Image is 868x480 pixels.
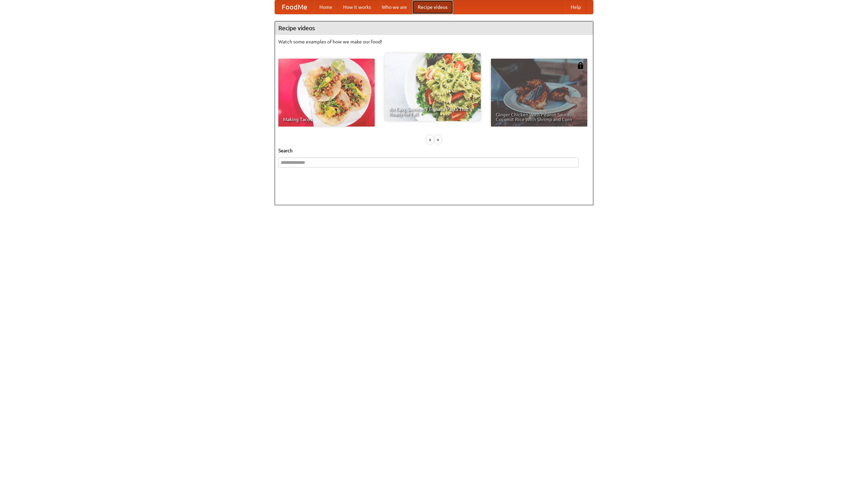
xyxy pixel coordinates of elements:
div: « [427,135,433,144]
div: » [435,135,441,144]
img: 483408.png [577,62,584,69]
h5: Search [278,147,590,154]
a: FoodMe [275,0,314,14]
span: An Easy, Summery Tomato Pasta That's Ready for Fall [389,107,476,116]
a: An Easy, Summery Tomato Pasta That's Ready for Fall [384,53,481,121]
a: How it works [338,0,376,14]
a: Who we are [376,0,412,14]
span: Making Tacos [283,117,370,122]
a: Home [314,0,338,14]
h4: Recipe videos [275,21,593,35]
a: Making Tacos [278,59,375,127]
a: Help [565,0,586,14]
a: Recipe videos [412,0,453,14]
p: Watch some examples of how we make our food! [278,38,590,45]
